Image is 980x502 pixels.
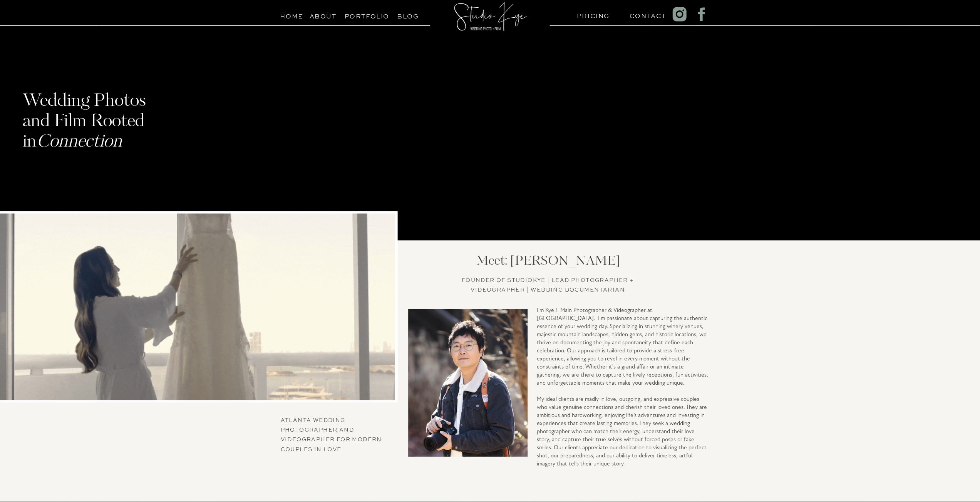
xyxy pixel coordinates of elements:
[390,11,426,18] a: Blog
[281,415,390,445] p: Atlanta Wedding Photographer and Videographer for Modern Couples in Love
[577,10,606,18] a: PRICING
[23,92,174,149] h2: Wedding Photos and Film Rooted in
[630,10,659,18] a: Contact
[277,11,307,18] a: Home
[310,11,337,18] a: About
[443,275,653,293] p: Founder of StudioKye | Lead Photographer + Videographer | Wedding Documentarian
[345,11,380,18] a: Portfolio
[37,134,122,151] i: Connection
[466,254,630,269] h2: Meet: [PERSON_NAME]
